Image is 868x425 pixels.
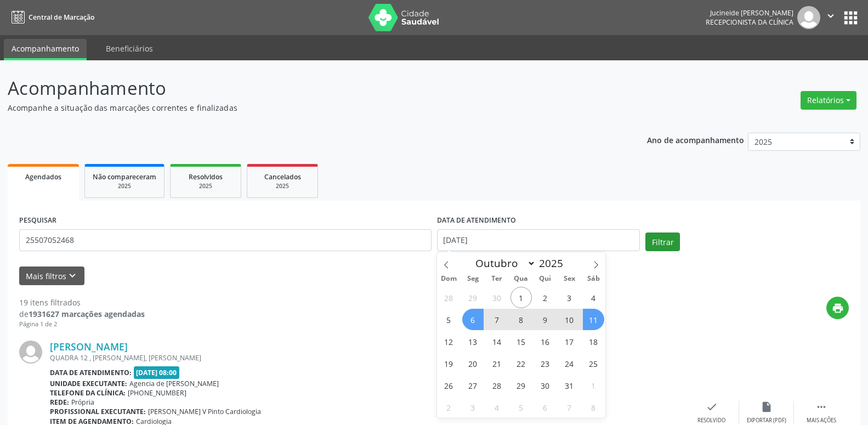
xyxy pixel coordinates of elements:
[462,309,484,330] span: Outubro 6, 2025
[535,331,556,352] span: Outubro 16, 2025
[438,396,459,418] span: Novembro 2, 2025
[50,407,146,416] b: Profissional executante:
[486,353,508,374] span: Outubro 21, 2025
[19,320,145,329] div: Página 1 de 2
[761,401,773,413] i: insert_drive_file
[645,233,680,251] button: Filtrar
[71,398,94,407] span: Própria
[93,182,156,190] div: 2025
[559,331,580,352] span: Outubro 17, 2025
[509,275,533,282] span: Qua
[462,331,484,352] span: Outubro 13, 2025
[583,309,604,330] span: Outubro 11, 2025
[29,309,145,319] strong: 1931627 marcações agendadas
[29,13,94,22] span: Central de Marcação
[8,102,605,114] p: Acompanhe a situação das marcações correntes e finalizadas
[510,331,532,352] span: Outubro 15, 2025
[583,353,604,374] span: Outubro 25, 2025
[50,341,128,353] a: [PERSON_NAME]
[19,308,145,320] div: de
[533,275,557,282] span: Qui
[462,375,484,396] span: Outubro 27, 2025
[510,353,532,374] span: Outubro 22, 2025
[8,8,94,26] a: Central de Marcação
[462,287,484,308] span: Setembro 29, 2025
[841,8,860,27] button: apps
[437,275,461,282] span: Dom
[706,8,793,18] div: Jucineide [PERSON_NAME]
[706,18,793,27] span: Recepcionista da clínica
[438,309,459,330] span: Outubro 5, 2025
[510,375,532,396] span: Outubro 29, 2025
[470,256,536,271] select: Month
[50,368,132,377] b: Data de atendimento:
[148,407,261,416] span: [PERSON_NAME] V Pinto Cardiologia
[486,375,508,396] span: Outubro 28, 2025
[19,341,42,364] img: img
[128,388,186,398] span: [PHONE_NUMBER]
[559,353,580,374] span: Outubro 24, 2025
[559,375,580,396] span: Outubro 31, 2025
[825,10,837,22] i: 
[50,398,69,407] b: Rede:
[486,287,508,308] span: Setembro 30, 2025
[559,287,580,308] span: Outubro 3, 2025
[583,331,604,352] span: Outubro 18, 2025
[462,396,484,418] span: Novembro 3, 2025
[134,366,180,379] span: [DATE] 08:00
[50,379,127,388] b: Unidade executante:
[129,379,219,388] span: Agencia de [PERSON_NAME]
[583,396,604,418] span: Novembro 8, 2025
[98,39,161,58] a: Beneficiários
[581,275,605,282] span: Sáb
[93,172,156,182] span: Não compareceram
[461,275,485,282] span: Seg
[583,375,604,396] span: Novembro 1, 2025
[559,309,580,330] span: Outubro 10, 2025
[535,396,556,418] span: Novembro 6, 2025
[25,172,61,182] span: Agendados
[19,297,145,308] div: 19 itens filtrados
[438,287,459,308] span: Setembro 28, 2025
[437,212,516,229] label: DATA DE ATENDIMENTO
[462,353,484,374] span: Outubro 20, 2025
[438,331,459,352] span: Outubro 12, 2025
[486,309,508,330] span: Outubro 7, 2025
[826,297,849,319] button: print
[189,172,223,182] span: Resolvidos
[486,396,508,418] span: Novembro 4, 2025
[747,417,786,424] div: Exportar (PDF)
[178,182,233,190] div: 2025
[559,396,580,418] span: Novembro 7, 2025
[797,6,820,29] img: img
[50,353,684,362] div: QUADRA 12 , [PERSON_NAME], [PERSON_NAME]
[820,6,841,29] button: 
[510,287,532,308] span: Outubro 1, 2025
[4,39,87,60] a: Acompanhamento
[438,375,459,396] span: Outubro 26, 2025
[510,396,532,418] span: Novembro 5, 2025
[807,417,836,424] div: Mais ações
[535,375,556,396] span: Outubro 30, 2025
[557,275,581,282] span: Sex
[50,388,126,398] b: Telefone da clínica:
[437,229,640,251] input: Selecione um intervalo
[832,302,844,314] i: print
[535,287,556,308] span: Outubro 2, 2025
[647,133,744,146] p: Ano de acompanhamento
[697,417,725,424] div: Resolvido
[486,331,508,352] span: Outubro 14, 2025
[583,287,604,308] span: Outubro 4, 2025
[535,353,556,374] span: Outubro 23, 2025
[535,309,556,330] span: Outubro 9, 2025
[255,182,310,190] div: 2025
[19,267,84,286] button: Mais filtroskeyboard_arrow_down
[19,212,56,229] label: PESQUISAR
[438,353,459,374] span: Outubro 19, 2025
[706,401,718,413] i: check
[801,91,856,110] button: Relatórios
[8,75,605,102] p: Acompanhamento
[66,270,78,282] i: keyboard_arrow_down
[510,309,532,330] span: Outubro 8, 2025
[815,401,827,413] i: 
